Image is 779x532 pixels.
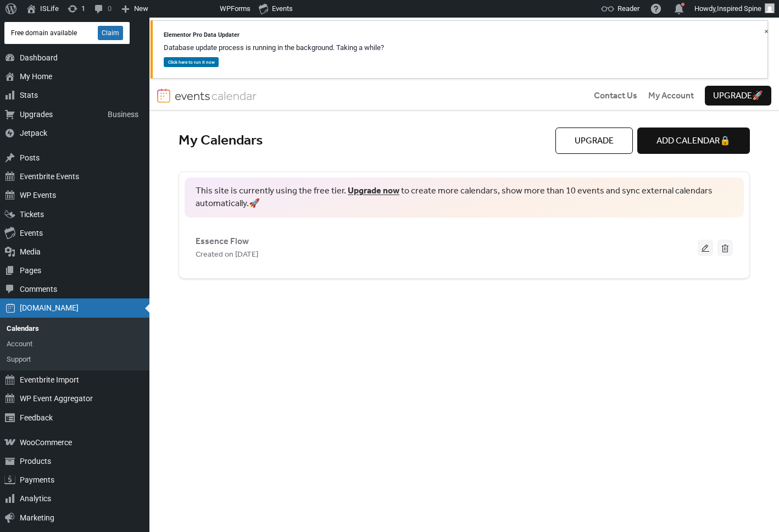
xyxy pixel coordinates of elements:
button: Claim [98,26,123,40]
a: My Account [648,89,694,102]
i: Dismiss this notice. [756,21,767,32]
button: Upgrade🚀 [705,86,771,106]
a: Upgrade now [348,182,399,199]
span: Upgrade 🚀 [713,90,763,103]
button: Upgrade [555,128,633,154]
a: Contact Us [594,89,637,102]
div: Free domain available [11,29,77,38]
img: Hourly views [97,90,141,101]
span: Created on [DATE] [196,248,258,262]
p: Database update process is running in the background. Taking a while? [164,43,384,52]
a: Essence Flow [196,237,249,245]
span: Upgrade [575,135,614,148]
span: Click here to run it now [168,59,215,65]
img: logotype [175,88,257,103]
span: Business [108,109,138,119]
a: Click here to run it now [164,57,219,67]
span: Essence Flow [196,235,249,248]
span: My Account [648,90,694,103]
span: Contact Us [594,90,637,103]
div: My Calendars [179,132,555,150]
h3: Elementor Pro Data Updater [164,32,384,39]
img: logo [157,88,170,103]
span: This site is currently using the free tier. to create more calendars, show more than 10 events an... [196,185,733,210]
